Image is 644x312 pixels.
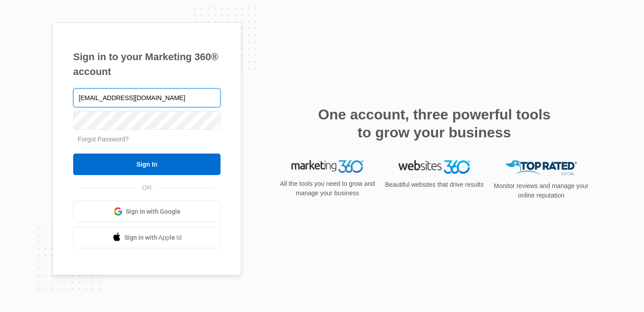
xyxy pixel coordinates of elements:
[73,49,221,79] h1: Sign in to your Marketing 360® account
[315,105,553,141] h2: One account, three powerful tools to grow your business
[277,179,378,198] p: All the tools you need to grow and manage your business
[124,233,182,242] span: Sign in with Apple Id
[73,201,221,222] a: Sign in with Google
[73,154,221,175] input: Sign In
[505,160,577,175] img: Top Rated Local
[126,207,181,216] span: Sign in with Google
[136,183,158,193] span: OR
[491,181,591,200] p: Monitor reviews and manage your online reputation
[384,180,485,189] p: Beautiful websites that drive results
[73,227,221,248] a: Sign in with Apple Id
[398,160,470,173] img: Websites 360
[73,88,221,107] input: Email
[291,160,363,173] img: Marketing 360
[78,136,129,143] a: Forgot Password?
